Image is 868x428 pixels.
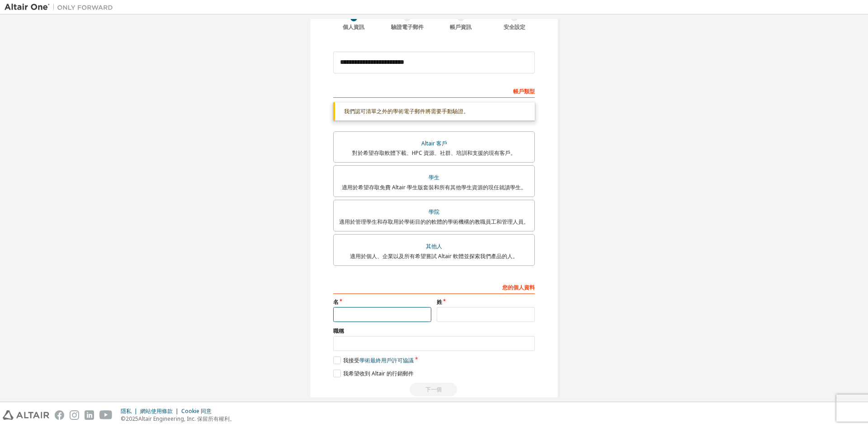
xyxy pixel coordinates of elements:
font: 網站使用條款 [140,407,173,415]
font: 隱私 [121,407,132,415]
font: 2025 [126,415,138,423]
font: 學院 [429,208,439,216]
font: 我們認可清單之外的學術電子郵件將需要手動驗證。 [344,107,469,115]
img: 牽牛星一號 [5,3,118,12]
font: 我希望收到 Altair 的行銷郵件 [343,370,414,377]
font: Altair 客戶 [421,139,447,147]
font: 姓 [437,298,442,306]
font: Cookie 同意 [181,407,212,415]
img: linkedin.svg [85,410,94,420]
font: 驗證電子郵件 [391,23,424,31]
img: youtube.svg [99,410,113,420]
font: 帳戶資訊 [450,23,472,31]
div: 閱讀並接受 EULA 以繼續 [333,383,535,396]
font: 職稱 [333,327,344,335]
img: facebook.svg [55,410,64,420]
font: 其他人 [426,242,442,250]
font: © [121,415,126,423]
font: 您的個人資料 [502,284,535,291]
font: 適用於希望存取免費 Altair 學生版套裝和所有其他學生資源的現任就讀學生。 [342,183,526,191]
font: 學術 [359,356,370,364]
font: 帳戶類型 [513,87,535,95]
font: 個人資訊 [343,23,364,31]
img: instagram.svg [70,410,79,420]
img: altair_logo.svg [3,410,49,420]
font: 適用於管理學生和存取用於學術目的的軟體的學術機構的教職員工和管理人員。 [339,218,529,226]
font: 最終用戶許可協議 [370,356,414,364]
font: 名 [333,298,339,306]
font: 對於希望存取軟體下載、HPC 資源、社群、培訓和支援的現有客戶。 [352,149,516,157]
font: Altair Engineering, Inc. 保留所有權利。 [138,415,235,423]
font: 安全設定 [504,23,525,31]
font: 適用於個人、企業以及所有希望嘗試 Altair 軟體並探索我們產品的人。 [350,252,518,260]
font: 學生 [429,173,439,181]
font: 我接受 [343,356,359,364]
